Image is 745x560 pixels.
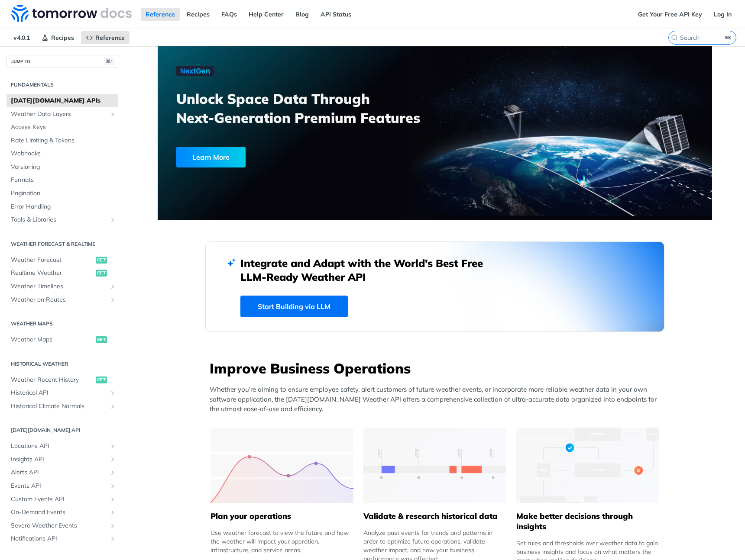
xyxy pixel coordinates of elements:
a: Get Your Free API Key [633,8,707,21]
button: Show subpages for Alerts API [109,469,116,476]
span: Weather Maps [11,335,94,344]
span: get [96,257,107,264]
a: Help Center [244,8,288,21]
span: ⌘/ [104,58,113,65]
img: 39565e8-group-4962x.svg [211,428,353,503]
a: Weather TimelinesShow subpages for Weather Timelines [6,280,118,293]
button: Show subpages for Severe Weather Events [109,522,116,529]
a: Historical APIShow subpages for Historical API [6,386,118,399]
a: Recipes [37,31,79,44]
img: Tomorrow.io Weather API Docs [11,5,132,22]
a: Start Building via LLM [240,296,348,317]
span: Access Keys [11,123,116,132]
h2: Weather Maps [6,320,118,328]
a: Alerts APIShow subpages for Alerts API [6,466,118,479]
a: Weather Forecastget [6,254,118,267]
button: Show subpages for Historical API [109,389,116,396]
button: Show subpages for Notifications API [109,535,116,542]
span: Weather Data Layers [11,110,107,119]
a: Notifications APIShow subpages for Notifications API [6,532,118,545]
a: Learn More [176,147,391,167]
a: On-Demand EventsShow subpages for On-Demand Events [6,506,118,519]
button: JUMP TO⌘/ [6,55,118,68]
h5: Plan your operations [211,511,353,521]
a: Realtime Weatherget [6,267,118,280]
a: Rate Limiting & Tokens [6,134,118,147]
span: Historical API [11,389,107,397]
a: Events APIShow subpages for Events API [6,480,118,492]
span: Tools & Libraries [11,216,107,224]
a: Recipes [182,8,214,21]
span: get [96,336,107,343]
a: Insights APIShow subpages for Insights API [6,453,118,466]
span: Formats [11,176,116,184]
span: get [96,377,107,383]
span: Weather Forecast [11,256,94,264]
span: Reference [95,34,125,42]
div: Use weather forecast to view the future and how the weather will impact your operation, infrastru... [211,528,353,554]
span: Rate Limiting & Tokens [11,136,116,145]
p: Whether you’re aiming to ensure employee safety, alert customers of future weather events, or inc... [210,385,664,414]
div: Learn More [176,147,246,167]
button: Show subpages for Weather Data Layers [109,111,116,118]
a: Reference [141,8,180,21]
a: Error Handling [6,200,118,213]
button: Show subpages for Events API [109,483,116,489]
img: NextGen [176,66,214,76]
span: Notifications API [11,534,107,543]
span: Error Handling [11,203,116,211]
span: Webhooks [11,149,116,158]
a: Locations APIShow subpages for Locations API [6,440,118,453]
h2: [DATE][DOMAIN_NAME] API [6,426,118,434]
h2: Fundamentals [6,81,118,89]
a: Reference [81,31,130,44]
a: FAQs [217,8,242,21]
button: Show subpages for Weather Timelines [109,283,116,290]
span: Alerts API [11,468,107,477]
span: Pagination [11,189,116,198]
h2: Integrate and Adapt with the World’s Best Free LLM-Ready Weather API [240,256,496,284]
a: API Status [316,8,356,21]
button: Show subpages for Weather on Routes [109,296,116,303]
h2: Weather Forecast & realtime [6,240,118,248]
a: Tools & LibrariesShow subpages for Tools & Libraries [6,213,118,226]
span: Custom Events API [11,495,107,504]
img: 13d7ca0-group-496-2.svg [363,428,506,503]
span: Insights API [11,455,107,464]
button: Show subpages for Historical Climate Normals [109,403,116,410]
a: Versioning [6,161,118,174]
span: Weather Timelines [11,282,107,291]
span: Locations API [11,442,107,451]
a: Log In [709,8,736,21]
span: Versioning [11,163,116,171]
h3: Unlock Space Data Through Next-Generation Premium Features [176,89,444,127]
span: Weather on Routes [11,296,107,304]
a: Access Keys [6,121,118,134]
span: Historical Climate Normals [11,402,107,411]
img: a22d113-group-496-32x.svg [516,428,659,503]
a: Weather Recent Historyget [6,373,118,386]
svg: Search [671,34,678,41]
button: Show subpages for Locations API [109,443,116,450]
span: On-Demand Events [11,508,107,517]
a: Blog [291,8,314,21]
button: Show subpages for Custom Events API [109,496,116,503]
button: Show subpages for Tools & Libraries [109,216,116,223]
span: Events API [11,482,107,490]
a: Pagination [6,187,118,200]
a: Weather on RoutesShow subpages for Weather on Routes [6,293,118,306]
kbd: ⌘K [723,33,734,42]
span: v4.0.1 [9,31,35,44]
span: get [96,270,107,277]
span: Realtime Weather [11,269,94,277]
span: [DATE][DOMAIN_NAME] APIs [11,97,116,105]
span: Severe Weather Events [11,521,107,530]
button: Show subpages for Insights API [109,456,116,463]
a: Historical Climate NormalsShow subpages for Historical Climate Normals [6,400,118,413]
span: Recipes [51,34,74,42]
a: Severe Weather EventsShow subpages for Severe Weather Events [6,519,118,532]
a: Custom Events APIShow subpages for Custom Events API [6,493,118,506]
a: Weather Mapsget [6,333,118,346]
span: Weather Recent History [11,376,94,384]
h5: Validate & research historical data [363,511,506,521]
